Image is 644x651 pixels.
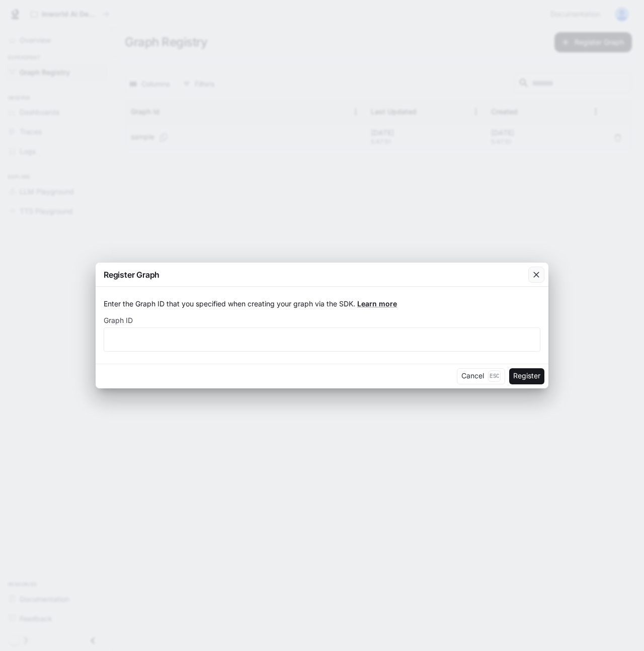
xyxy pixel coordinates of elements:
[104,269,159,281] p: Register Graph
[509,368,544,384] button: Register
[357,299,397,308] a: Learn more
[104,317,133,324] p: Graph ID
[488,370,501,381] p: Esc
[104,299,540,309] p: Enter the Graph ID that you specified when creating your graph via the SDK.
[457,368,505,384] button: CancelEsc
